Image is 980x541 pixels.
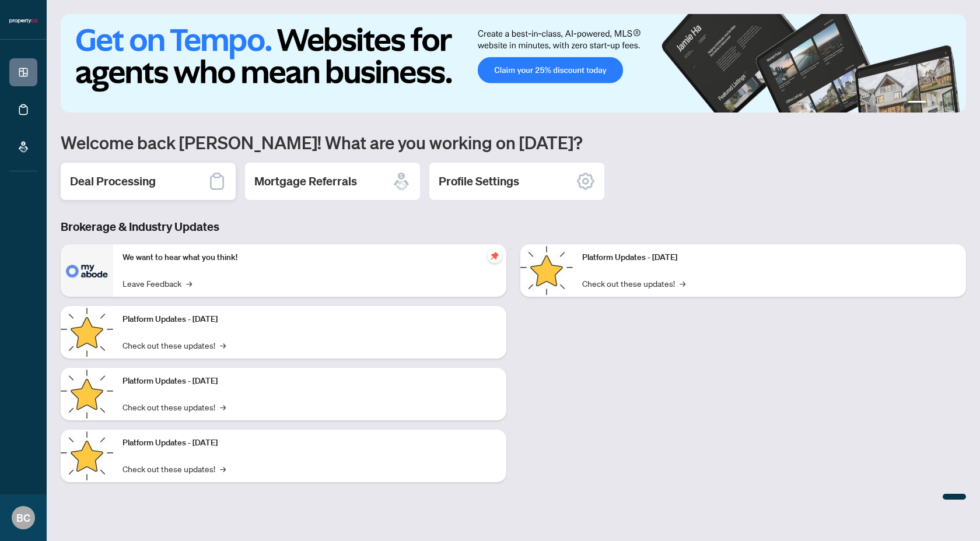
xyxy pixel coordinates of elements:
h2: Mortgage Referrals [254,173,357,189]
button: 4 [950,101,954,106]
h1: Welcome back [PERSON_NAME]! What are you working on [DATE]? [61,131,966,153]
p: Platform Updates - [DATE] [123,313,497,326]
a: Check out these updates!→ [123,401,226,413]
a: Check out these updates!→ [582,277,685,290]
a: Check out these updates!→ [123,462,226,475]
span: → [220,339,226,352]
a: Leave Feedback→ [123,277,192,290]
span: → [220,401,226,413]
img: Platform Updates - September 16, 2025 [61,306,113,359]
h3: Brokerage & Industry Updates [61,219,966,235]
h2: Profile Settings [439,173,519,189]
p: Platform Updates - [DATE] [123,437,497,449]
button: Open asap [933,500,968,535]
img: Platform Updates - July 8, 2025 [61,430,113,482]
span: pushpin [488,249,502,263]
a: Check out these updates!→ [123,339,226,352]
span: → [680,277,685,290]
p: Platform Updates - [DATE] [123,375,497,388]
h2: Deal Processing [70,173,156,189]
span: → [220,462,226,475]
button: 3 [940,101,945,106]
button: 2 [931,101,936,106]
img: Platform Updates - June 23, 2025 [520,244,573,297]
img: We want to hear what you think! [61,244,113,297]
img: logo [9,17,37,24]
button: 1 [908,101,926,106]
img: Platform Updates - July 21, 2025 [61,368,113,420]
img: Slide 0 [61,14,966,113]
span: BC [16,510,30,526]
p: Platform Updates - [DATE] [582,251,957,264]
p: We want to hear what you think! [123,251,497,264]
span: → [186,277,192,290]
